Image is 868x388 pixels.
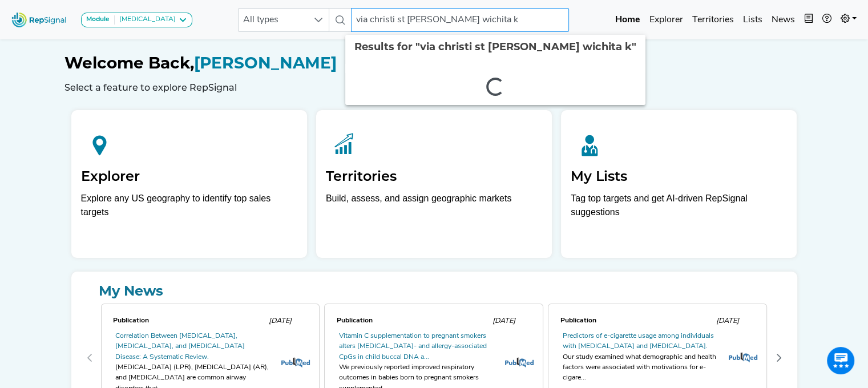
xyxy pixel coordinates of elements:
[326,192,542,225] p: Build, assess, and assign geographic markets
[81,192,297,219] div: Explore any US geography to identify top sales targets
[571,168,787,185] h2: My Lists
[281,357,310,367] img: pubmed_logo.fab3c44c.png
[729,352,757,362] img: pubmed_logo.fab3c44c.png
[336,317,372,324] span: Publication
[71,110,307,258] a: ExplorerExplore any US geography to identify top sales targets
[560,317,596,324] span: Publication
[561,110,797,258] a: My ListsTag top targets and get AI-driven RepSignal suggestions
[115,15,176,25] div: [MEDICAL_DATA]
[800,9,818,31] button: Intel Book
[611,9,645,31] a: Home
[354,41,636,53] span: Results for "via christi st [PERSON_NAME] wichita k"
[316,110,552,258] a: TerritoriesBuild, assess, and assign geographic markets
[64,53,194,72] span: Welcome Back,
[239,9,307,31] span: All types
[80,281,788,301] a: My News
[492,317,515,325] span: [DATE]
[716,317,738,325] span: [DATE]
[770,349,788,367] button: Next Page
[338,333,486,361] a: Vitamin C supplementation to pregnant smokers alters [MEDICAL_DATA]- and allergy-associated CpGs ...
[81,168,297,185] h2: Explorer
[688,9,738,31] a: Territories
[326,168,542,185] h2: Territories
[64,82,804,93] h6: Select a feature to explore RepSignal
[351,8,569,32] input: Search a physician or facility
[64,54,804,73] h1: [PERSON_NAME]
[767,9,800,31] a: News
[645,9,688,31] a: Explorer
[86,16,110,23] strong: Module
[115,333,245,361] a: Correlation Between [MEDICAL_DATA], [MEDICAL_DATA], and [MEDICAL_DATA] Disease: A Systematic Review.
[268,317,291,325] span: [DATE]
[571,192,787,225] p: Tag top targets and get AI-driven RepSignal suggestions
[113,317,149,324] span: Publication
[505,357,534,367] img: pubmed_logo.fab3c44c.png
[562,352,718,383] div: Our study examined what demographic and health factors were associated with motivations for e-cig...
[738,9,767,31] a: Lists
[562,333,713,350] a: Predictors of e-cigarette usage among individuals with [MEDICAL_DATA] and [MEDICAL_DATA].
[81,13,192,27] button: Module[MEDICAL_DATA]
